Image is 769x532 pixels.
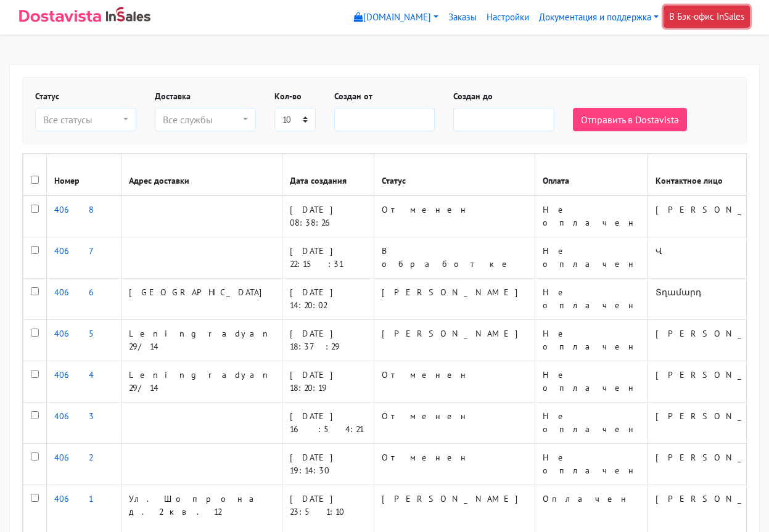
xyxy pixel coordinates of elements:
a: 4066 [54,287,113,298]
div: Все статусы [43,112,121,127]
td: Не оплачен [535,195,648,237]
a: Документация и поддержка [534,6,664,30]
td: [DATE] 08:38:26 [282,195,374,237]
label: Создан от [334,90,372,103]
td: Не оплачен [535,279,648,320]
td: [DATE] 18:20:19 [282,361,374,403]
a: [DOMAIN_NAME] [349,6,443,30]
th: Статус [374,154,535,196]
a: Заказы [443,6,482,30]
td: Не оплачен [535,237,648,279]
a: 4068 [54,204,94,215]
td: Не оплачен [535,403,648,444]
a: 4061 [54,493,93,504]
img: Dostavista - срочная курьерская служба доставки [19,10,101,22]
td: Отменен [374,403,535,444]
th: Дата создания [282,154,374,196]
td: [GEOGRAPHIC_DATA] [121,279,282,320]
td: [PERSON_NAME] [374,279,535,320]
a: 4065 [54,328,110,339]
th: Оплата [535,154,648,196]
td: Отменен [374,444,535,485]
button: Все службы [155,108,256,131]
button: Все статусы [35,108,136,131]
a: В Бэк-офис InSales [664,6,750,28]
td: Leningradyan 29/14 [121,361,282,403]
td: Не оплачен [535,444,648,485]
td: [DATE] 18:37:29 [282,320,374,361]
label: Статус [35,90,59,103]
td: Не оплачен [535,320,648,361]
td: [PERSON_NAME] [374,320,535,361]
td: Отменен [374,195,535,237]
td: [DATE] 16:54:21 [282,403,374,444]
td: В обработке [374,237,535,279]
a: Настройки [482,6,534,30]
th: Адрес доставки [121,154,282,196]
td: Отменен [374,361,535,403]
img: InSales [106,7,150,22]
td: [DATE] 22:15:31 [282,237,374,279]
a: 4064 [54,369,94,380]
td: [DATE] 19:14:30 [282,444,374,485]
label: Кол-во [274,90,302,103]
td: Leningradyan 29/14 [121,320,282,361]
td: Не оплачен [535,361,648,403]
td: [DATE] 14:20:02 [282,279,374,320]
a: 4067 [54,245,105,256]
a: 4062 [54,452,93,463]
th: Номер [47,154,121,196]
a: 4063 [54,411,94,422]
label: Создан до [453,90,493,103]
label: Доставка [155,90,191,103]
div: Все службы [163,112,241,127]
button: Отправить в Dostavista [573,108,687,131]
